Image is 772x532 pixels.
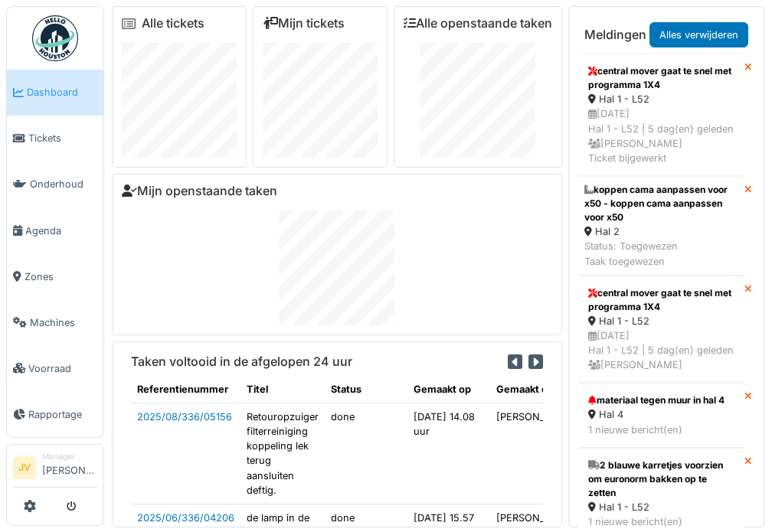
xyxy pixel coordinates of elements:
span: Rapportage [28,407,97,422]
a: Alles verwijderen [649,22,748,47]
a: Agenda [7,207,103,253]
div: Hal 1 - L52 [588,500,734,514]
div: 1 nieuwe bericht(en) [588,423,734,437]
li: JV [13,456,36,479]
a: 2025/06/336/04206 [137,512,234,524]
a: central mover gaat te snel met programma 1X4 Hal 1 - L52 [DATE]Hal 1 - L52 | 5 dag(en) geleden [P... [578,54,744,176]
a: central mover gaat te snel met programma 1X4 Hal 1 - L52 [DATE]Hal 1 - L52 | 5 dag(en) geleden [P... [578,276,744,383]
th: Gemaakt op [407,376,490,403]
div: Status: Toegewezen Taak toegewezen [584,239,738,268]
h6: Taken voltooid in de afgelopen 24 uur [131,354,352,369]
span: Machines [30,315,97,330]
a: materiaal tegen muur in hal 4 Hal 4 1 nieuwe bericht(en) [578,383,744,447]
th: Referentienummer [131,376,240,403]
a: Tickets [7,116,103,162]
span: Dashboard [27,85,97,100]
div: [DATE] Hal 1 - L52 | 5 dag(en) geleden [PERSON_NAME] Ticket bijgewerkt [588,106,734,165]
td: [PERSON_NAME] [490,403,584,504]
div: materiaal tegen muur in hal 4 [588,393,734,407]
span: Agenda [25,224,97,238]
div: Hal 1 - L52 [588,92,734,106]
a: Rapportage [7,391,103,437]
span: Tickets [28,131,97,145]
span: Onderhoud [30,177,97,191]
img: Badge_color-CXgf-gQk.svg [32,15,78,61]
div: Hal 1 - L52 [588,314,734,328]
td: [DATE] 14.08 uur [407,403,490,504]
div: central mover gaat te snel met programma 1X4 [588,286,734,314]
div: 1 nieuwe bericht(en) [588,514,734,529]
a: Mijn openstaande taken [122,184,277,198]
span: Zones [25,269,97,284]
a: Voorraad [7,345,103,391]
td: Retouropzuiger filterreiniging koppeling lek terug aansluiten deftig. [240,403,325,504]
a: Alle tickets [142,16,204,31]
div: Manager [42,451,97,462]
a: Zones [7,253,103,299]
div: [DATE] Hal 1 - L52 | 5 dag(en) geleden [PERSON_NAME] [588,328,734,373]
a: JV Manager[PERSON_NAME] [13,451,97,488]
div: Hal 4 [588,407,734,422]
a: 2025/08/336/05156 [137,411,232,423]
div: koppen cama aanpassen voor x50 - koppen cama aanpassen voor x50 [584,183,738,224]
div: 2 blauwe karretjes voorzien om euronorm bakken op te zetten [588,459,734,500]
div: central mover gaat te snel met programma 1X4 [588,64,734,92]
th: Titel [240,376,325,403]
a: Mijn tickets [263,16,345,31]
h6: Meldingen [584,28,646,42]
span: Voorraad [28,361,97,376]
a: koppen cama aanpassen voor x50 - koppen cama aanpassen voor x50 Hal 2 Status: ToegewezenTaak toeg... [578,176,744,276]
a: Alle openstaande taken [404,16,552,31]
td: done [325,403,407,504]
div: Hal 2 [584,224,738,239]
th: Status [325,376,407,403]
li: [PERSON_NAME] [42,451,97,484]
a: Dashboard [7,70,103,116]
a: Onderhoud [7,162,103,207]
a: Machines [7,299,103,345]
th: Gemaakt door [490,376,584,403]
